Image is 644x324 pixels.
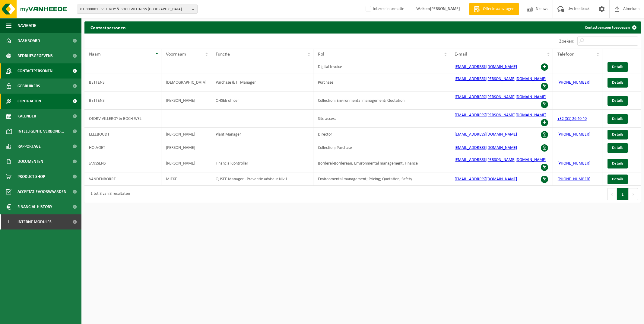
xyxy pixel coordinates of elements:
[455,52,467,57] span: E-mail
[161,128,211,141] td: [PERSON_NAME]
[608,143,628,153] a: Details
[608,175,628,184] a: Details
[313,154,450,172] td: Borderel-Bordereau; Environmental management; Finance
[84,141,161,154] td: HOLVOET
[166,52,186,57] span: Voornaam
[17,109,36,124] span: Kalender
[17,169,45,184] span: Product Shop
[161,154,211,172] td: [PERSON_NAME]
[455,65,517,69] a: [EMAIL_ADDRESS][DOMAIN_NAME]
[313,128,450,141] td: Director
[84,73,161,91] td: BETTENS
[161,91,211,110] td: [PERSON_NAME]
[481,6,516,12] span: Offerte aanvragen
[612,117,623,121] span: Details
[364,5,404,14] label: Interne informatie
[313,73,450,91] td: Purchase
[161,141,211,154] td: [PERSON_NAME]
[216,52,230,57] span: Functie
[84,154,161,172] td: JANSSENS
[17,94,41,109] span: Contracten
[455,77,546,81] a: [EMAIL_ADDRESS][PERSON_NAME][DOMAIN_NAME]
[608,159,628,168] a: Details
[17,124,64,139] span: Intelligente verbond...
[84,21,132,33] h2: Contactpersonen
[161,73,211,91] td: [DEMOGRAPHIC_DATA]
[17,79,40,94] span: Gebruikers
[77,5,198,14] button: 01-000001 - VILLEROY & BOCH WELLNESS [GEOGRAPHIC_DATA]
[17,48,53,63] span: Bedrijfsgegevens
[17,63,52,79] span: Contactpersonen
[313,91,450,110] td: Collection; Environmental management; Quotation
[469,3,519,15] a: Offerte aanvragen
[313,110,450,128] td: Site access
[612,99,623,103] span: Details
[17,154,43,169] span: Documenten
[612,146,623,150] span: Details
[455,132,517,137] a: [EMAIL_ADDRESS][DOMAIN_NAME]
[6,214,11,229] span: I
[608,78,628,88] a: Details
[17,139,41,154] span: Rapportage
[84,110,161,128] td: C4DRV VILLEROY & BOCH WEL
[89,52,101,57] span: Naam
[84,172,161,186] td: VANDENBORRE
[17,199,52,214] span: Financial History
[84,91,161,110] td: BETTENS
[557,177,590,181] a: [PHONE_NUMBER]
[455,113,546,117] a: [EMAIL_ADDRESS][PERSON_NAME][DOMAIN_NAME]
[557,52,574,57] span: Telefoon
[17,18,36,33] span: Navigatie
[84,128,161,141] td: ELLEBOUDT
[430,7,460,11] strong: [PERSON_NAME]
[455,146,517,150] a: [EMAIL_ADDRESS][DOMAIN_NAME]
[612,162,623,165] span: Details
[608,62,628,72] a: Details
[17,33,40,48] span: Dashboard
[87,189,130,200] div: 1 tot 8 van 8 resultaten
[211,128,313,141] td: Plant Manager
[557,132,590,137] a: [PHONE_NUMBER]
[559,39,574,44] label: Zoeken:
[313,141,450,154] td: Collection; Purchase
[580,21,640,34] a: Contactpersoon toevoegen
[313,60,450,73] td: Digital Invoice
[211,172,313,186] td: QHSEE Manager - Preventie adviseur Niv 1
[455,158,546,162] a: [EMAIL_ADDRESS][PERSON_NAME][DOMAIN_NAME]
[455,177,517,181] a: [EMAIL_ADDRESS][DOMAIN_NAME]
[608,114,628,124] a: Details
[313,172,450,186] td: Environmental management; Pricing; Quotation; Safety
[211,154,313,172] td: Financial Controller
[612,133,623,136] span: Details
[17,214,52,229] span: Interne modules
[612,65,623,69] span: Details
[557,161,590,166] a: [PHONE_NUMBER]
[608,130,628,140] a: Details
[612,81,623,85] span: Details
[17,184,66,199] span: Acceptatievoorwaarden
[80,5,189,14] span: 01-000001 - VILLEROY & BOCH WELLNESS [GEOGRAPHIC_DATA]
[608,96,628,106] a: Details
[612,177,623,181] span: Details
[557,117,587,121] a: +32 (51) 26 40 40
[617,188,629,200] button: 1
[629,188,638,200] button: Next
[455,95,546,99] a: [EMAIL_ADDRESS][PERSON_NAME][DOMAIN_NAME]
[211,91,313,110] td: QHSEE officer
[607,188,617,200] button: Previous
[161,172,211,186] td: MIEKE
[211,73,313,91] td: Purchase & IT Manager
[557,80,590,85] a: [PHONE_NUMBER]
[318,52,324,57] span: Rol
